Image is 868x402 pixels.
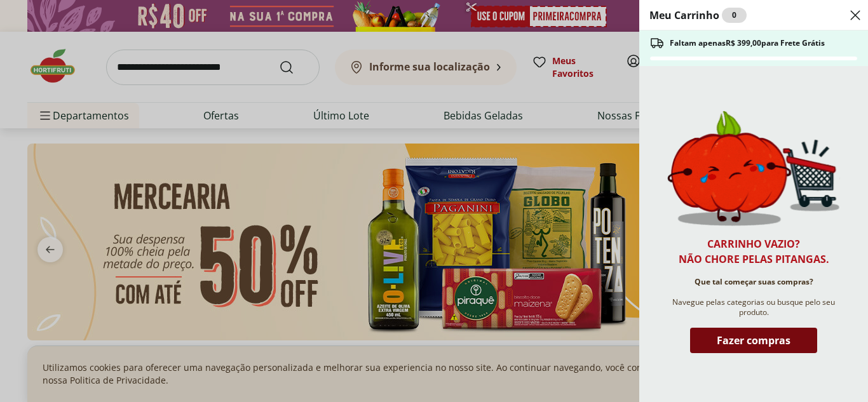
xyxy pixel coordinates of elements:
span: Fazer compras [717,335,790,345]
button: Fazer compras [690,328,817,358]
span: Navegue pelas categorias ou busque pelo seu produto. [667,297,840,318]
img: Carrinho vazio [667,111,840,226]
span: Que tal começar suas compras? [695,277,813,287]
span: Faltam apenas R$ 399,00 para Frete Grátis [670,38,825,48]
h2: Meu Carrinho [649,8,747,23]
h2: Carrinho vazio? Não chore pelas pitangas. [679,236,829,267]
div: 0 [722,8,747,23]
